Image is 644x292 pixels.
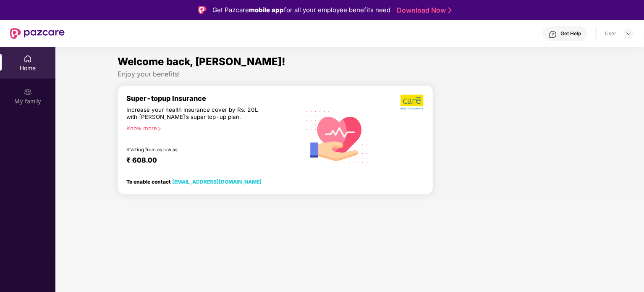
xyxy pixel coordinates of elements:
img: b5dec4f62d2307b9de63beb79f102df3.png [401,94,424,110]
img: Stroke [448,6,452,15]
div: ₹ 608.00 [126,156,292,166]
div: Increase your health insurance cover by Rs. 20L with [PERSON_NAME]’s super top-up plan. [126,106,264,121]
div: Get Help [560,30,581,37]
img: svg+xml;base64,PHN2ZyB4bWxucz0iaHR0cDovL3d3dy53My5vcmcvMjAwMC9zdmciIHhtbG5zOnhsaW5rPSJodHRwOi8vd3... [300,96,375,172]
span: Welcome back, [PERSON_NAME]! [118,55,285,68]
div: User [605,30,616,37]
img: svg+xml;base64,PHN2ZyBpZD0iRHJvcGRvd24tMzJ4MzIiIHhtbG5zPSJodHRwOi8vd3d3LnczLm9yZy8yMDAwL3N2ZyIgd2... [626,30,632,37]
div: Super-topup Insurance [126,94,300,103]
div: Starting from as low as [126,147,264,153]
a: Download Now [397,6,449,15]
div: Get Pazcare for all your employee benefits need [212,5,390,15]
img: Logo [198,6,207,14]
a: [EMAIL_ADDRESS][DOMAIN_NAME] [172,179,262,185]
span: right [157,126,162,131]
strong: mobile app [249,6,284,14]
div: Know more [126,125,295,131]
img: svg+xml;base64,PHN2ZyBpZD0iSG9tZSIgeG1sbnM9Imh0dHA6Ly93d3cudzMub3JnLzIwMDAvc3ZnIiB3aWR0aD0iMjAiIG... [24,55,32,63]
div: To enable contact [126,179,262,184]
img: New Pazcare Logo [10,28,65,39]
img: svg+xml;base64,PHN2ZyBpZD0iSGVscC0zMngzMiIgeG1sbnM9Imh0dHA6Ly93d3cudzMub3JnLzIwMDAvc3ZnIiB3aWR0aD... [549,30,557,39]
img: svg+xml;base64,PHN2ZyB3aWR0aD0iMjAiIGhlaWdodD0iMjAiIHZpZXdCb3g9IjAgMCAyMCAyMCIgZmlsbD0ibm9uZSIgeG... [24,88,32,96]
div: Enjoy your benefits! [118,70,582,79]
